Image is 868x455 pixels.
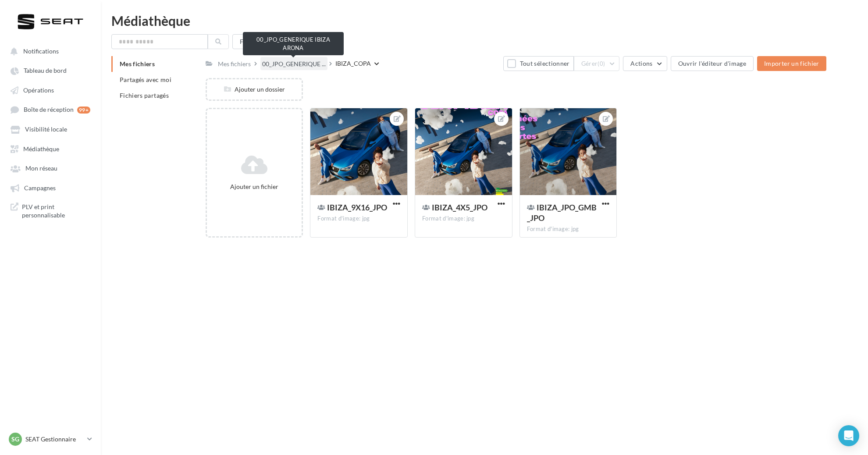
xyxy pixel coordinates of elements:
div: Format d'image: jpg [527,225,610,233]
span: Boîte de réception [24,106,74,114]
span: Notifications [23,47,59,55]
span: PLV et print personnalisable [22,203,90,220]
div: Format d'image: jpg [422,215,505,223]
span: 00_JPO_GENERIQUE ... [262,60,326,68]
a: PLV et print personnalisable [5,199,96,223]
span: Opérations [23,86,54,94]
div: Mes fichiers [218,60,251,68]
a: Tableau de bord [5,62,96,78]
span: Fichiers partagés [120,92,169,99]
span: Médiathèque [23,145,59,153]
div: 00_JPO_GENERIQUE IBIZA ARONA [243,32,344,55]
span: SG [11,435,19,444]
a: Opérations [5,82,96,98]
div: Médiathèque [111,14,857,27]
a: Médiathèque [5,141,96,156]
div: Ajouter un fichier [210,182,299,191]
button: Notifications [5,43,92,59]
a: Boîte de réception 99+ [5,101,96,117]
a: SG SEAT Gestionnaire [7,431,94,448]
span: Mon réseau [25,165,57,172]
button: Ouvrir l'éditeur d'image [671,56,754,71]
a: Visibilité locale [5,121,96,137]
button: Gérer(0) [574,56,620,71]
button: Importer un fichier [757,56,826,71]
div: 99+ [77,107,90,114]
button: Tout sélectionner [503,56,573,71]
div: Ajouter un dossier [207,85,302,94]
span: Tableau de bord [24,67,67,75]
span: Actions [630,60,652,67]
span: IBIZA_JPO_GMB_JPO [527,203,597,223]
p: SEAT Gestionnaire [25,435,84,444]
span: Visibilité locale [25,126,67,133]
a: Campagnes [5,180,96,196]
div: Open Intercom Messenger [838,425,859,446]
button: Filtrer par [232,34,284,49]
span: Campagnes [24,184,56,192]
a: Mon réseau [5,160,96,176]
div: Format d'image: jpg [317,215,400,223]
span: IBIZA_4X5_JPO [432,203,487,212]
span: Mes fichiers [120,60,155,68]
span: (0) [598,60,605,67]
button: Actions [623,56,667,71]
div: IBIZA_COPA [335,59,371,68]
span: IBIZA_9X16_JPO [327,203,387,212]
span: Importer un fichier [764,60,819,67]
span: Partagés avec moi [120,76,171,83]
